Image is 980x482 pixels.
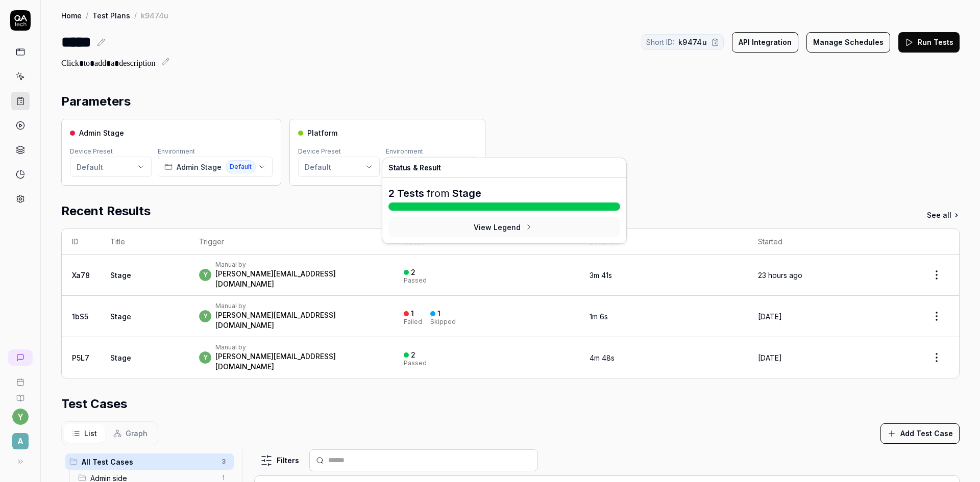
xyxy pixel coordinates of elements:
button: Default [70,157,152,177]
button: Default [298,157,380,177]
a: Documentation [4,386,36,402]
button: Admin StageDefault [158,157,273,177]
div: 2 [411,350,415,360]
th: Duration [579,229,748,255]
span: Admin Stage [177,162,222,172]
span: List [84,428,97,439]
span: 2 Tests [388,187,424,199]
span: Short ID: [646,37,674,47]
h2: Parameters [61,92,131,111]
th: Title [100,229,189,255]
time: [DATE] [758,312,782,321]
a: Stage [452,187,481,199]
div: Manual by [215,261,383,269]
button: y [12,409,29,425]
div: / [86,10,88,20]
button: Graph [105,424,156,443]
a: 1bS5 [72,312,88,321]
span: k9474u [678,37,707,47]
div: Skipped [430,319,456,325]
div: Manual by [215,302,383,310]
time: 4m 48s [590,353,615,362]
a: P5L7 [72,353,89,362]
button: Add Test Case [880,423,960,444]
th: Trigger [189,229,394,255]
h4: Status & Result [388,164,620,171]
div: 1 [437,309,440,318]
div: / [134,10,137,20]
time: 23 hours ago [758,271,802,280]
button: Manage Schedules [806,32,890,53]
div: Default [77,162,103,172]
a: Stage [110,271,131,280]
time: [DATE] [758,353,782,362]
button: Run Tests [898,32,960,53]
button: View Legend [388,217,620,237]
span: from [427,187,450,199]
span: Default [226,160,256,173]
button: List [64,424,105,443]
a: See all [927,210,960,220]
span: 3 [217,455,230,468]
th: ID [62,229,100,255]
span: y [199,269,211,281]
th: Started [748,229,914,255]
div: Manual by [215,343,383,351]
a: Home [61,10,82,20]
button: API Integration [732,32,798,53]
a: Xa78 [72,271,90,280]
div: [PERSON_NAME][EMAIL_ADDRESS][DOMAIN_NAME] [215,269,383,289]
span: Platform [307,128,337,138]
div: [PERSON_NAME][EMAIL_ADDRESS][DOMAIN_NAME] [215,310,383,331]
span: y [199,310,211,322]
a: Stage [110,353,131,362]
a: Test Plans [92,10,130,20]
div: Failed [404,319,422,325]
label: Device Preset [70,147,113,155]
div: 2 [411,268,415,277]
span: All Test Cases [82,456,215,467]
time: 1m 6s [590,312,608,321]
div: Passed [404,277,427,284]
h2: Test Cases [61,395,127,413]
a: Stage [110,312,131,321]
span: A [12,433,29,449]
div: [PERSON_NAME][EMAIL_ADDRESS][DOMAIN_NAME] [215,351,383,372]
label: Environment [158,147,195,155]
label: Device Preset [298,147,341,155]
a: Book a call with us [4,370,36,386]
div: Passed [404,360,427,366]
button: Filters [254,450,305,471]
div: 1 [411,309,414,318]
button: A [4,425,36,451]
label: Environment [386,147,423,155]
span: Admin Stage [79,128,124,138]
a: New conversation [8,349,33,366]
div: Default [305,162,331,172]
div: k9474u [141,10,168,20]
button: StageDefault [386,157,477,177]
time: 3m 41s [590,271,612,280]
span: Graph [126,428,148,439]
h2: Recent Results [61,202,151,220]
span: y [199,351,211,364]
